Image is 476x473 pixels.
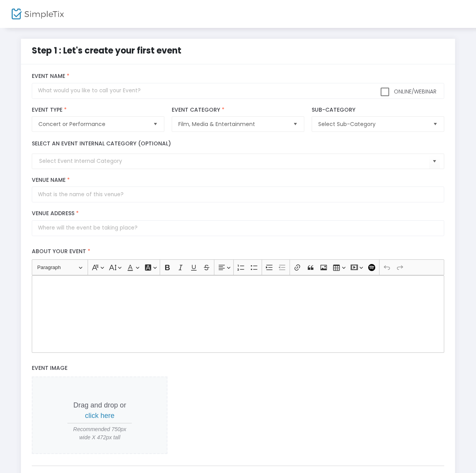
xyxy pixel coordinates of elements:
[430,117,441,131] button: Select
[32,186,444,202] input: What is the name of this venue?
[67,400,132,421] p: Drag and drop or
[312,107,444,114] label: Sub-Category
[32,364,67,372] span: Event Image
[429,154,440,169] button: Select
[28,244,448,260] label: About your event
[150,117,161,131] button: Select
[172,107,304,114] label: Event Category
[392,88,436,95] span: Online/Webinar
[32,73,444,80] label: Event Name
[178,120,286,128] span: Film, Media & Entertainment
[32,259,444,275] div: Editor toolbar
[32,107,164,114] label: Event Type
[32,275,444,353] div: Rich Text Editor, main
[32,83,444,99] input: What would you like to call your Event?
[32,140,171,148] label: Select an event internal category (optional)
[39,157,429,165] input: Select Event Internal Category
[32,177,444,184] label: Venue Name
[32,45,181,57] span: Step 1 : Let's create your first event
[85,412,114,419] span: click here
[290,117,301,131] button: Select
[37,263,78,272] span: Paragraph
[32,220,444,236] input: Where will the event be taking place?
[38,120,147,128] span: Concert or Performance
[67,425,132,442] span: Recommended 750px wide X 472px tall
[32,210,444,217] label: Venue Address
[34,261,86,273] button: Paragraph
[318,120,426,128] span: Select Sub-Category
